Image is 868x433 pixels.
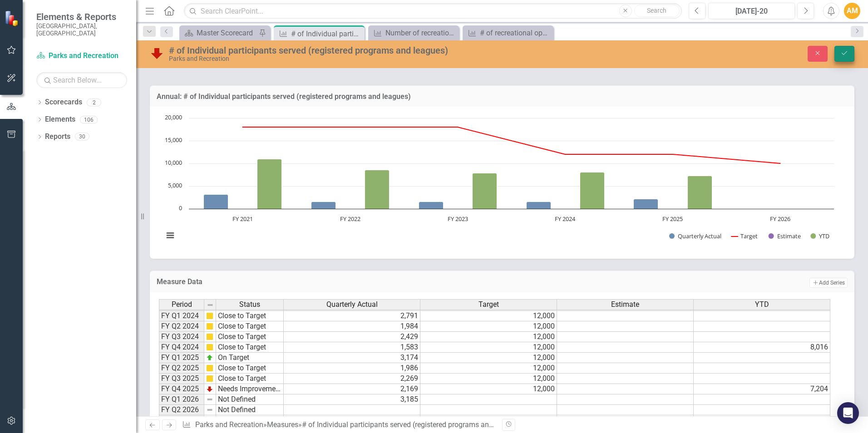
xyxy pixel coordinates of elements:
[216,342,284,353] td: Close to Target
[326,300,378,309] span: Quarterly Actual
[87,98,101,106] div: 2
[168,181,182,189] text: 5,000
[370,27,457,39] a: Number of recreational opportunities offered
[216,353,284,363] td: On Target
[420,374,557,384] td: 12,000
[36,51,127,61] a: Parks and Recreation
[731,232,758,240] button: Show Target
[232,215,253,223] text: FY 2021
[284,311,420,321] td: 2,791
[159,113,845,250] div: Chart. Highcharts interactive chart.
[809,278,848,288] button: Add Series
[36,22,127,37] small: [GEOGRAPHIC_DATA], [GEOGRAPHIC_DATA]
[45,97,82,108] a: Scorecards
[169,55,545,62] div: Parks and Recreation
[216,415,284,426] td: Not Defined
[159,342,204,353] td: FY Q4 2024
[284,332,420,342] td: 2,429
[164,229,177,242] button: View chart menu, Chart
[159,415,204,426] td: FY Q3 2026
[36,11,127,22] span: Elements & Reports
[844,3,860,19] div: AM
[206,364,213,372] img: cBAA0RP0Y6D5n+AAAAAElFTkSuQmCC
[257,159,282,209] path: FY 2021, 10,966. YTD.
[769,232,801,240] button: Show Estimate
[159,363,204,374] td: FY Q2 2025
[206,312,213,320] img: cBAA0RP0Y6D5n+AAAAAElFTkSuQmCC
[36,72,127,88] input: Search Below...
[257,118,781,209] g: YTD, series 4 of 4. Bar series with 6 bars.
[179,204,182,212] text: 0
[694,342,830,353] td: 8,016
[45,132,70,142] a: Reports
[385,27,457,39] div: Number of recreational opportunities offered
[420,363,557,374] td: 12,000
[340,215,360,223] text: FY 2022
[150,46,164,60] img: Needs Improvement
[165,136,182,144] text: 15,000
[284,394,420,405] td: 3,185
[647,7,666,14] span: Search
[555,215,576,223] text: FY 2024
[206,333,213,340] img: cBAA0RP0Y6D5n+AAAAAElFTkSuQmCC
[157,278,533,286] h3: Measure Data
[216,374,284,384] td: Close to Target
[755,300,769,309] span: YTD
[480,27,551,39] div: # of recreational opportunities offered for teens (ages [DEMOGRAPHIC_DATA])
[527,202,551,209] path: FY 2024, 1,583. Quarterly Actual.
[810,232,830,240] button: Show YTD
[5,10,20,26] img: ClearPoint Strategy
[216,384,284,394] td: Needs Improvement
[216,311,284,321] td: Close to Target
[204,195,228,209] path: FY 2021, 3,107. Quarterly Actual.
[239,300,260,309] span: Status
[611,300,639,309] span: Estimate
[80,116,98,123] div: 106
[216,405,284,415] td: Not Defined
[420,332,557,342] td: 12,000
[206,323,213,330] img: cBAA0RP0Y6D5n+AAAAAElFTkSuQmCC
[206,396,213,403] img: 8DAGhfEEPCf229AAAAAElFTkSuQmCC
[182,27,256,39] a: Master Scorecard
[284,374,420,384] td: 2,269
[159,311,204,321] td: FY Q1 2024
[711,6,792,17] div: [DATE]-20
[634,199,658,209] path: FY 2025 , 2,169. Quarterly Actual.
[169,45,545,55] div: # of Individual participants served (registered programs and leagues)
[159,384,204,394] td: FY Q4 2025
[580,172,605,209] path: FY 2024, 8,016. YTD.
[216,363,284,374] td: Close to Target
[195,420,263,429] a: Parks and Recreation
[267,420,298,429] a: Measures
[216,332,284,342] td: Close to Target
[688,176,712,209] path: FY 2025 , 7,204. YTD.
[159,113,838,250] svg: Interactive chart
[311,202,336,209] path: FY 2022, 1,551. Quarterly Actual.
[420,321,557,332] td: 12,000
[284,363,420,374] td: 1,986
[448,215,468,223] text: FY 2023
[420,311,557,321] td: 12,000
[694,384,830,394] td: 7,204
[837,402,859,424] div: Open Intercom Messenger
[184,3,682,19] input: Search ClearPoint...
[634,5,680,17] button: Search
[669,232,722,240] button: Show Quarterly Actual
[419,202,444,209] path: FY 2023, 1,598. Quarterly Actual.
[216,321,284,332] td: Close to Target
[157,93,848,101] h3: Annual: # of Individual participants served (registered programs and leagues)
[291,28,362,39] div: # of Individual participants served (registered programs and leagues)
[302,420,523,429] div: # of Individual participants served (registered programs and leagues)
[284,342,420,353] td: 1,583
[216,394,284,405] td: Not Defined
[206,385,213,393] img: TnMDeAgwAPMxUmUi88jYAAAAAElFTkSuQmCC
[206,344,213,351] img: cBAA0RP0Y6D5n+AAAAAElFTkSuQmCC
[708,3,795,19] button: [DATE]-20
[420,353,557,363] td: 12,000
[75,133,89,141] div: 30
[197,27,256,39] div: Master Scorecard
[473,173,497,209] path: FY 2023, 7,807. YTD.
[159,321,204,332] td: FY Q2 2024
[159,353,204,363] td: FY Q1 2025
[159,332,204,342] td: FY Q3 2024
